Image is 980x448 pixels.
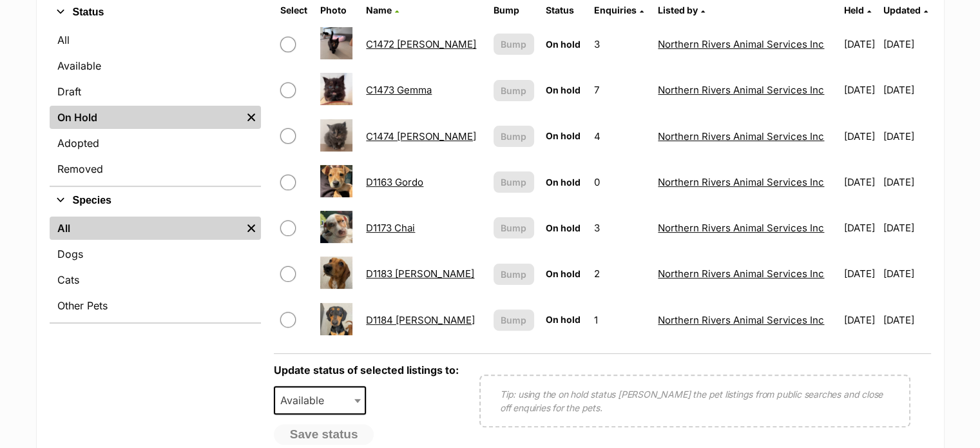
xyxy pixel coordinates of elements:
[50,268,261,291] a: Cats
[50,192,261,209] button: Species
[546,268,581,279] span: On hold
[50,294,261,317] a: Other Pets
[366,314,475,326] a: D1184 [PERSON_NAME]
[501,84,526,97] span: Bump
[883,22,929,66] td: [DATE]
[546,222,581,233] span: On hold
[366,268,474,280] a: D1183 [PERSON_NAME]
[501,130,526,143] span: Bump
[658,268,824,280] a: Northern Rivers Animal Services Inc
[501,37,526,51] span: Bump
[366,38,476,50] a: C1472 [PERSON_NAME]
[494,126,534,147] button: Bump
[883,206,929,250] td: [DATE]
[658,5,698,15] span: Listed by
[844,5,864,15] span: Held
[839,251,882,296] td: [DATE]
[589,298,651,342] td: 1
[658,38,824,50] a: Northern Rivers Animal Services Inc
[494,264,534,285] button: Bump
[844,5,871,15] a: Held
[546,177,581,188] span: On hold
[658,84,824,96] a: Northern Rivers Animal Services Inc
[883,68,929,112] td: [DATE]
[366,130,476,142] a: C1474 [PERSON_NAME]
[658,5,705,15] a: Listed by
[50,214,261,322] div: Species
[274,424,374,445] button: Save status
[242,106,261,129] a: Remove filter
[594,5,637,15] span: translation missing: en.admin.listings.index.attributes.enquiries
[50,242,261,266] a: Dogs
[589,160,651,204] td: 0
[50,217,242,240] a: All
[501,268,526,281] span: Bump
[50,106,242,129] a: On Hold
[589,114,651,159] td: 4
[50,26,261,186] div: Status
[50,28,261,52] a: All
[274,386,367,414] span: Available
[883,298,929,342] td: [DATE]
[274,364,459,376] label: Update status of selected listings to:
[275,391,337,409] span: Available
[366,5,392,15] span: Name
[839,68,882,112] td: [DATE]
[589,68,651,112] td: 7
[494,80,534,101] button: Bump
[658,176,824,188] a: Northern Rivers Animal Services Inc
[839,206,882,250] td: [DATE]
[494,34,534,55] button: Bump
[500,387,890,414] p: Tip: using the on hold status [PERSON_NAME] the pet listings from public searches and close off e...
[50,4,261,21] button: Status
[883,251,929,296] td: [DATE]
[546,39,581,50] span: On hold
[658,130,824,142] a: Northern Rivers Animal Services Inc
[658,222,824,234] a: Northern Rivers Animal Services Inc
[589,22,651,66] td: 3
[883,5,927,15] a: Updated
[50,157,261,180] a: Removed
[501,221,526,235] span: Bump
[883,160,929,204] td: [DATE]
[501,313,526,327] span: Bump
[883,5,920,15] span: Updated
[50,80,261,103] a: Draft
[50,54,261,77] a: Available
[50,131,261,155] a: Adopted
[366,84,432,96] a: C1473 Gemma
[546,130,581,141] span: On hold
[242,217,261,240] a: Remove filter
[366,222,415,234] a: D1173 Chai
[494,171,534,193] button: Bump
[366,5,399,15] a: Name
[366,176,423,188] a: D1163 Gordo
[883,114,929,159] td: [DATE]
[589,206,651,250] td: 3
[494,309,534,331] button: Bump
[546,314,581,325] span: On hold
[658,314,824,326] a: Northern Rivers Animal Services Inc
[839,298,882,342] td: [DATE]
[546,84,581,95] span: On hold
[594,5,644,15] a: Enquiries
[589,251,651,296] td: 2
[839,114,882,159] td: [DATE]
[839,22,882,66] td: [DATE]
[501,175,526,189] span: Bump
[494,217,534,239] button: Bump
[839,160,882,204] td: [DATE]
